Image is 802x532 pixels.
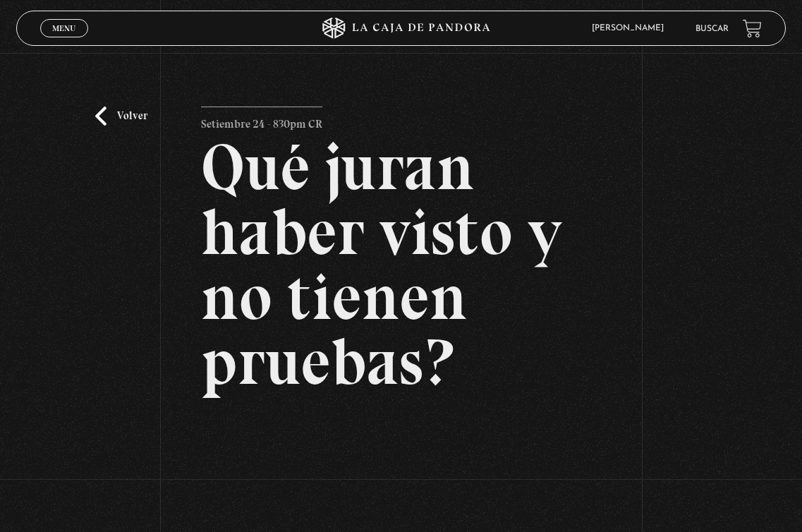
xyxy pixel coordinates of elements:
a: Volver [95,107,147,126]
p: Setiembre 24 - 830pm CR [201,107,322,135]
span: Menu [52,24,75,32]
a: View your shopping cart [743,19,762,38]
h2: Qué juran haber visto y no tienen pruebas? [201,135,602,394]
a: Buscar [695,25,729,33]
span: Cerrar [48,36,81,46]
span: [PERSON_NAME] [585,24,678,32]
